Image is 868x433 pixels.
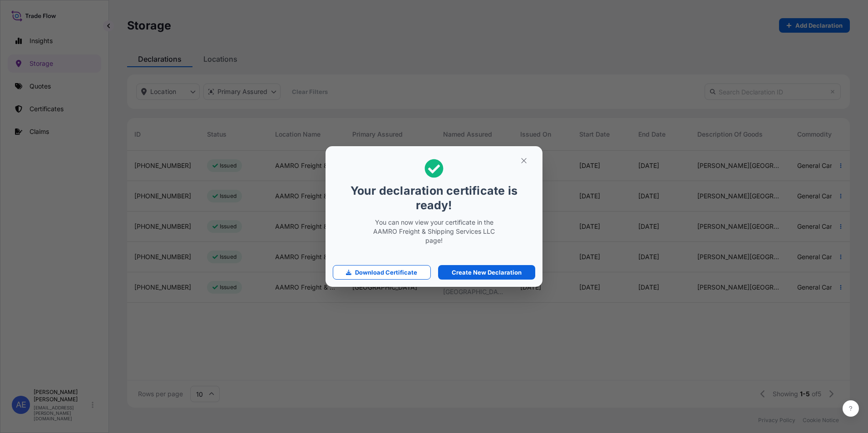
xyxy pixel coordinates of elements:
p: Your declaration certificate is ready! [333,183,535,212]
p: Download Certificate [355,268,417,277]
p: You can now view your certificate in the AAMRO Freight & Shipping Services LLC page! [364,218,504,245]
p: Create New Declaration [452,268,522,277]
a: Download Certificate [333,265,431,280]
a: Create New Declaration [438,265,535,280]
